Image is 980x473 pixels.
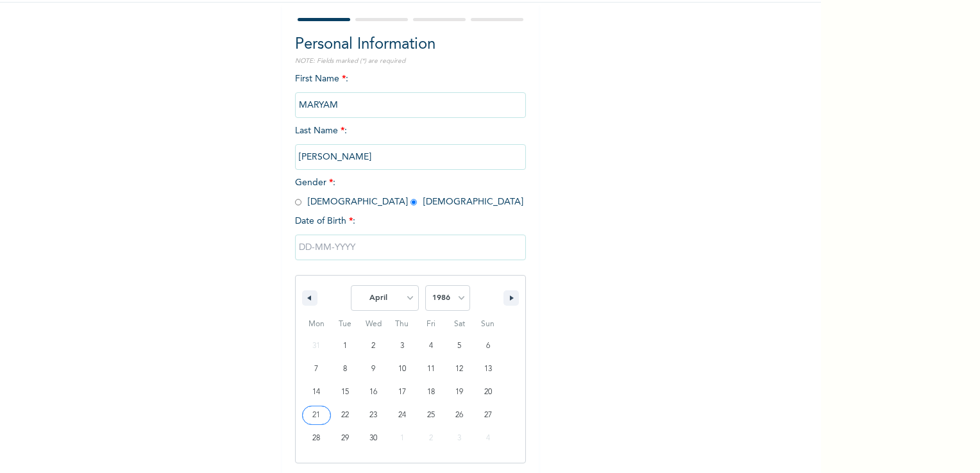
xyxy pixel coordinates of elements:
span: 16 [369,381,377,404]
span: 13 [484,358,492,381]
button: 2 [359,335,388,358]
p: NOTE: Fields marked (*) are required [295,56,526,66]
span: 24 [398,404,406,427]
button: 30 [359,427,388,450]
button: 25 [416,404,445,427]
span: 27 [484,404,492,427]
button: 24 [388,404,417,427]
span: 30 [369,427,377,450]
span: 6 [486,335,490,358]
span: 12 [455,358,463,381]
button: 10 [388,358,417,381]
button: 17 [388,381,417,404]
span: 23 [369,404,377,427]
button: 5 [445,335,474,358]
span: 3 [400,335,404,358]
span: 14 [312,381,320,404]
span: 18 [427,381,435,404]
button: 28 [302,427,331,450]
button: 4 [416,335,445,358]
span: Sat [445,314,474,335]
button: 9 [359,358,388,381]
span: Mon [302,314,331,335]
button: 7 [302,358,331,381]
span: Sun [473,314,502,335]
span: 1 [343,335,347,358]
button: 8 [331,358,360,381]
button: 20 [473,381,502,404]
span: Tue [331,314,360,335]
input: DD-MM-YYYY [295,235,526,260]
span: 22 [341,404,349,427]
input: Enter your first name [295,92,526,118]
button: 14 [302,381,331,404]
button: 1 [331,335,360,358]
span: Wed [359,314,388,335]
button: 13 [473,358,502,381]
span: 19 [455,381,463,404]
button: 6 [473,335,502,358]
span: 7 [314,358,318,381]
span: 11 [427,358,435,381]
span: 2 [371,335,375,358]
button: 3 [388,335,417,358]
span: Gender : [DEMOGRAPHIC_DATA] [DEMOGRAPHIC_DATA] [295,178,523,206]
span: 28 [312,427,320,450]
span: Fri [416,314,445,335]
button: 27 [473,404,502,427]
span: 21 [312,404,320,427]
span: 8 [343,358,347,381]
span: 26 [455,404,463,427]
button: 15 [331,381,360,404]
button: 21 [302,404,331,427]
span: 20 [484,381,492,404]
span: First Name : [295,74,526,110]
span: 15 [341,381,349,404]
button: 29 [331,427,360,450]
span: 5 [457,335,461,358]
span: Last Name : [295,126,526,162]
span: Date of Birth : [295,215,355,228]
button: 23 [359,404,388,427]
span: 9 [371,358,375,381]
h2: Personal Information [295,33,526,56]
button: 19 [445,381,474,404]
button: 12 [445,358,474,381]
span: 10 [398,358,406,381]
span: 25 [427,404,435,427]
button: 16 [359,381,388,404]
input: Enter your last name [295,144,526,170]
span: Thu [388,314,417,335]
span: 17 [398,381,406,404]
button: 26 [445,404,474,427]
button: 18 [416,381,445,404]
button: 22 [331,404,360,427]
span: 4 [429,335,433,358]
span: 29 [341,427,349,450]
button: 11 [416,358,445,381]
